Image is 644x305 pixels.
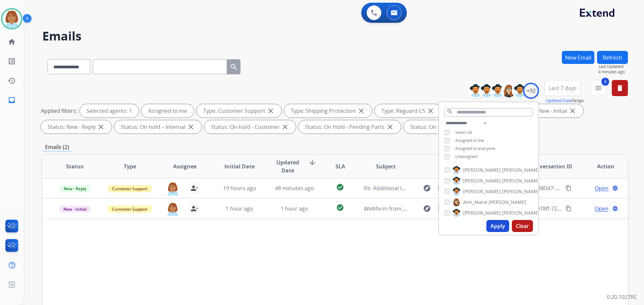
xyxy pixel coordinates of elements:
[590,80,606,96] button: 4
[489,199,526,206] span: [PERSON_NAME]
[549,87,577,89] span: Last 7 days
[41,120,112,134] div: Status: New - Reply
[230,63,238,71] mat-icon: search
[42,143,72,151] p: Emails (2)
[281,205,308,212] span: 1 hour ago
[597,51,628,64] button: Refresh
[187,123,195,131] mat-icon: close
[364,184,430,192] span: Re: Additional Information
[455,146,495,151] span: Assigned to everyone
[423,184,431,192] mat-icon: explore
[8,38,16,46] mat-icon: home
[502,188,540,195] span: [PERSON_NAME]
[438,205,507,213] span: [EMAIL_ADDRESS][DOMAIN_NAME]
[502,167,540,173] span: [PERSON_NAME]
[502,177,540,184] span: [PERSON_NAME]
[529,162,572,170] span: Conversation ID
[502,210,540,216] span: [PERSON_NAME]
[166,181,179,196] img: agent-avatar
[447,108,453,115] mat-icon: search
[8,96,16,104] mat-icon: inbox
[594,84,602,92] mat-icon: menu
[8,77,16,85] mat-icon: history
[404,120,493,134] div: Status: On Hold - Servicers
[108,206,152,213] span: Customer Support
[523,83,539,99] div: +92
[2,9,21,28] img: avatar
[376,162,396,170] span: Subject
[66,162,84,170] span: Status
[273,158,303,174] span: Updated Date
[41,107,77,115] p: Applied filters:
[569,107,577,115] mat-icon: close
[357,107,365,115] mat-icon: close
[601,78,609,86] span: 4
[562,51,594,64] button: New Email
[364,205,516,212] span: Webform from [EMAIL_ADDRESS][DOMAIN_NAME] on [DATE]
[612,206,618,212] mat-icon: language
[423,205,431,213] mat-icon: explore
[463,188,501,195] span: [PERSON_NAME]
[463,199,487,206] span: Ann_Marie
[8,57,16,65] mat-icon: list_alt
[166,202,179,216] img: agent-avatar
[386,123,394,131] mat-icon: close
[275,184,314,192] span: 48 minutes ago
[336,204,344,212] mat-icon: check_circle
[612,185,618,191] mat-icon: language
[546,98,572,103] button: Updated Date
[455,154,477,159] span: Unassigned
[463,177,501,184] span: [PERSON_NAME]
[566,185,572,191] mat-icon: content_copy
[204,120,296,134] div: Status: On-hold - Customer
[335,162,345,170] span: SLA
[486,220,509,232] button: Apply
[267,107,275,115] mat-icon: close
[566,206,572,212] mat-icon: content_copy
[60,185,90,192] span: New - Reply
[42,29,628,43] h2: Emails
[607,293,637,301] p: 0.20.1027RC
[97,123,105,131] mat-icon: close
[190,205,198,213] mat-icon: person_remove
[616,84,624,92] mat-icon: delete
[142,104,194,118] div: Assigned to me
[513,104,583,118] div: Status: New - Initial
[223,184,256,192] span: 19 hours ago
[455,138,484,143] span: Assigned to me
[455,130,472,135] span: Select all
[284,104,372,118] div: Type: Shipping Protection
[463,167,501,173] span: [PERSON_NAME]
[375,104,441,118] div: Type: Reguard CS
[595,184,608,192] span: Open
[546,98,584,103] span: Range
[124,162,136,170] span: Type
[299,120,401,134] div: Status: On Hold - Pending Parts
[114,120,202,134] div: Status: On-hold – Internal
[512,220,533,232] button: Clear
[197,104,281,118] div: Type: Customer Support
[281,123,289,131] mat-icon: close
[308,158,316,166] mat-icon: arrow_downward
[544,80,581,96] button: Last 7 days
[59,206,91,213] span: New - Initial
[108,185,152,192] span: Customer Support
[438,184,507,192] span: [EMAIL_ADDRESS][DOMAIN_NAME]
[598,64,628,69] span: Last Updated:
[224,162,255,170] span: Initial Date
[336,183,344,191] mat-icon: check_circle
[226,205,253,212] span: 1 hour ago
[190,184,198,192] mat-icon: person_remove
[427,107,435,115] mat-icon: close
[595,205,608,213] span: Open
[463,210,501,216] span: [PERSON_NAME]
[573,155,628,178] th: Action
[173,162,197,170] span: Assignee
[598,69,628,75] span: 4 minutes ago
[80,104,139,118] div: Selected agents: 1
